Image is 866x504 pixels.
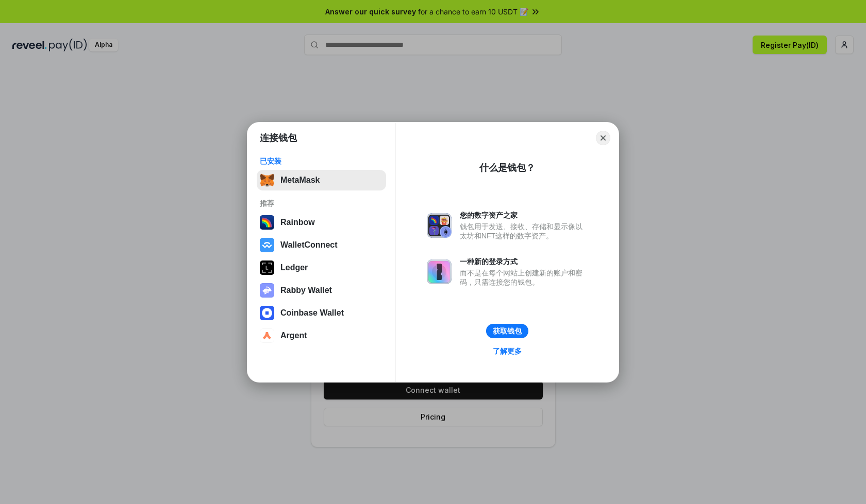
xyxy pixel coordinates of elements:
[486,324,528,338] button: 获取钱包
[280,286,332,295] div: Rabby Wallet
[460,211,588,220] div: 您的数字资产之家
[260,306,274,320] img: svg+xml,%3Csvg%20width%3D%2228%22%20height%3D%2228%22%20viewBox%3D%220%200%2028%2028%22%20fill%3D...
[260,328,274,343] img: svg+xml,%3Csvg%20width%3D%2228%22%20height%3D%2228%22%20viewBox%3D%220%200%2028%2028%22%20fill%3D...
[260,199,383,208] div: 推荐
[280,331,307,340] div: Argent
[427,259,452,284] img: svg+xml,%3Csvg%20xmlns%3D%22http%3A%2F%2Fwww.w3.org%2F2000%2Fsvg%22%20fill%3D%22none%22%20viewBox...
[260,157,383,166] div: 已安装
[257,212,386,233] button: Rainbow
[257,170,386,190] button: MetaMask
[427,213,452,238] img: svg+xml,%3Csvg%20xmlns%3D%22http%3A%2F%2Fwww.w3.org%2F2000%2Fsvg%22%20fill%3D%22none%22%20viewBox...
[493,326,522,336] div: 获取钱包
[257,280,386,301] button: Rabby Wallet
[280,240,338,250] div: WalletConnect
[260,173,274,187] img: svg+xml,%3Csvg%20fill%3D%22none%22%20height%3D%2233%22%20viewBox%3D%220%200%2035%2033%22%20width%...
[260,215,274,230] img: svg+xml,%3Csvg%20width%3D%22120%22%20height%3D%22120%22%20viewBox%3D%220%200%20120%20120%22%20fil...
[460,222,588,240] div: 钱包用于发送、接收、存储和显示像以太坊和NFT这样的数字资产。
[280,176,320,185] div: MetaMask
[260,238,274,252] img: svg+xml,%3Csvg%20width%3D%2228%22%20height%3D%2228%22%20viewBox%3D%220%200%2028%2028%22%20fill%3D...
[487,344,528,358] a: 了解更多
[493,346,522,356] div: 了解更多
[280,308,344,318] div: Coinbase Wallet
[280,218,315,227] div: Rainbow
[257,325,386,346] button: Argent
[257,235,386,255] button: WalletConnect
[260,132,297,144] h1: 连接钱包
[479,162,535,174] div: 什么是钱包？
[257,303,386,323] button: Coinbase Wallet
[280,263,308,272] div: Ledger
[260,283,274,298] img: svg+xml,%3Csvg%20xmlns%3D%22http%3A%2F%2Fwww.w3.org%2F2000%2Fsvg%22%20fill%3D%22none%22%20viewBox...
[257,257,386,278] button: Ledger
[260,260,274,275] img: svg+xml,%3Csvg%20xmlns%3D%22http%3A%2F%2Fwww.w3.org%2F2000%2Fsvg%22%20width%3D%2228%22%20height%3...
[596,131,610,145] button: Close
[460,268,588,287] div: 而不是在每个网站上创建新的账户和密码，只需连接您的钱包。
[460,257,588,266] div: 一种新的登录方式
